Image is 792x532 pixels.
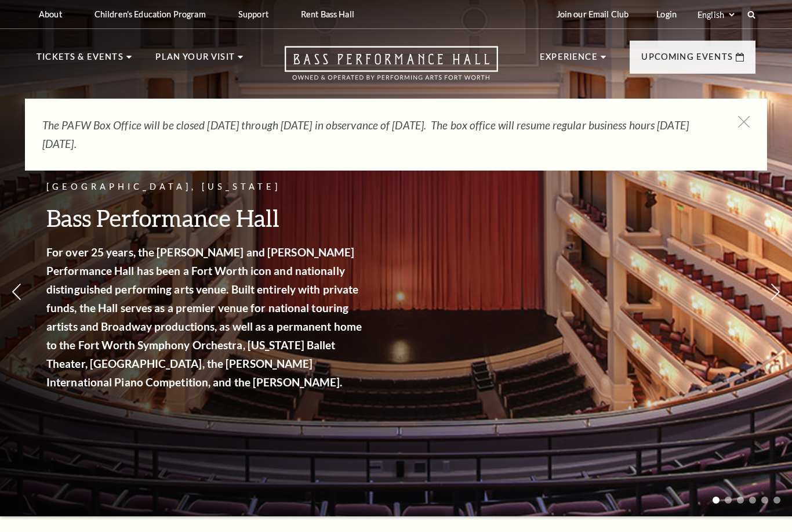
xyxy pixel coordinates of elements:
[39,9,62,19] p: About
[95,9,206,19] p: Children's Education Program
[540,50,598,71] p: Experience
[42,118,689,150] em: The PAFW Box Office will be closed [DATE] through [DATE] in observance of [DATE]. The box office ...
[695,9,736,20] select: Select:
[46,180,365,194] p: [GEOGRAPHIC_DATA], [US_STATE]
[46,203,365,233] h3: Bass Performance Hall
[238,9,268,19] p: Support
[301,9,354,19] p: Rent Bass Hall
[641,50,733,71] p: Upcoming Events
[46,245,362,389] strong: For over 25 years, the [PERSON_NAME] and [PERSON_NAME] Performance Hall has been a Fort Worth ico...
[37,50,123,71] p: Tickets & Events
[155,50,235,71] p: Plan Your Visit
